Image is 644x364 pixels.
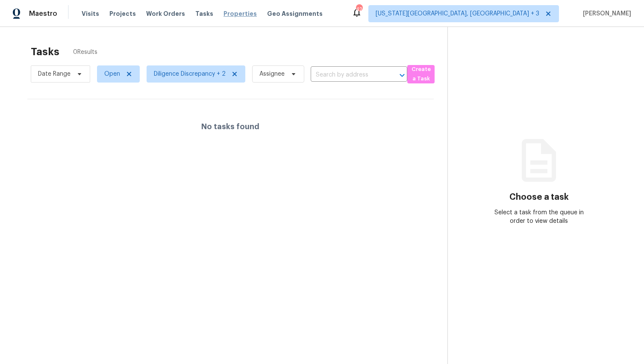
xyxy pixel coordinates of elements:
span: Properties [223,9,257,18]
button: Open [396,69,408,81]
span: Create a Task [412,65,430,84]
h4: No tasks found [201,122,259,131]
span: [US_STATE][GEOGRAPHIC_DATA], [GEOGRAPHIC_DATA] + 3 [376,9,539,18]
input: Search by address [311,68,383,82]
span: 0 Results [73,48,97,56]
button: Create a Task [407,65,435,83]
span: Tasks [195,11,213,17]
span: Date Range [38,70,71,78]
span: Projects [109,9,136,18]
div: Select a task from the queue in order to view details [494,208,585,225]
h3: Choose a task [509,193,569,201]
span: Visits [82,9,99,18]
span: Maestro [29,9,57,18]
span: Assignee [259,70,285,78]
span: Work Orders [146,9,185,18]
span: Geo Assignments [267,9,323,18]
h2: Tasks [31,47,59,56]
span: Diligence Discrepancy + 2 [154,70,226,78]
span: [PERSON_NAME] [579,9,631,18]
span: Open [104,70,120,78]
div: 42 [356,5,362,14]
